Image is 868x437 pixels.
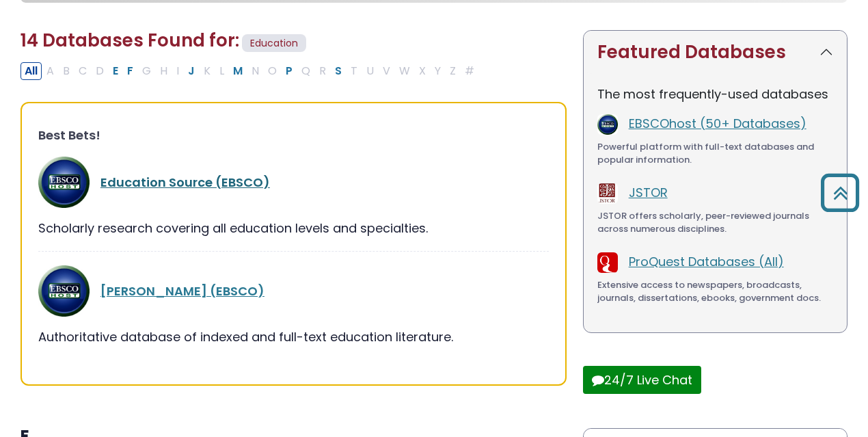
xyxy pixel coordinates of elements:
a: Education Source (EBSCO) [100,174,270,191]
button: Filter Results J [184,62,199,80]
button: Featured Databases [584,31,847,74]
button: 24/7 Live Chat [583,366,701,394]
a: Back to Top [815,180,865,205]
button: All [21,62,42,80]
a: [PERSON_NAME] (EBSCO) [100,282,265,300]
h3: Best Bets! [38,128,549,143]
button: Filter Results P [282,62,297,80]
div: Scholarly research covering all education levels and specialties. [38,219,549,237]
span: Education [242,34,306,53]
div: Alpha-list to filter by first letter of database name [21,62,480,79]
div: Powerful platform with full-text databases and popular information. [597,140,833,167]
div: Extensive access to newspapers, broadcasts, journals, dissertations, ebooks, government docs. [597,278,833,305]
a: EBSCOhost (50+ Databases) [629,115,806,132]
p: The most frequently-used databases [597,85,833,103]
button: Filter Results E [109,62,122,80]
div: JSTOR offers scholarly, peer-reviewed journals across numerous disciplines. [597,209,833,236]
a: JSTOR [629,184,668,201]
span: 14 Databases Found for: [21,28,239,53]
div: Authoritative database of indexed and full-text education literature. [38,328,549,346]
a: ProQuest Databases (All) [629,253,784,270]
button: Filter Results F [123,62,137,80]
button: Filter Results M [229,62,247,80]
button: Filter Results S [331,62,346,80]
